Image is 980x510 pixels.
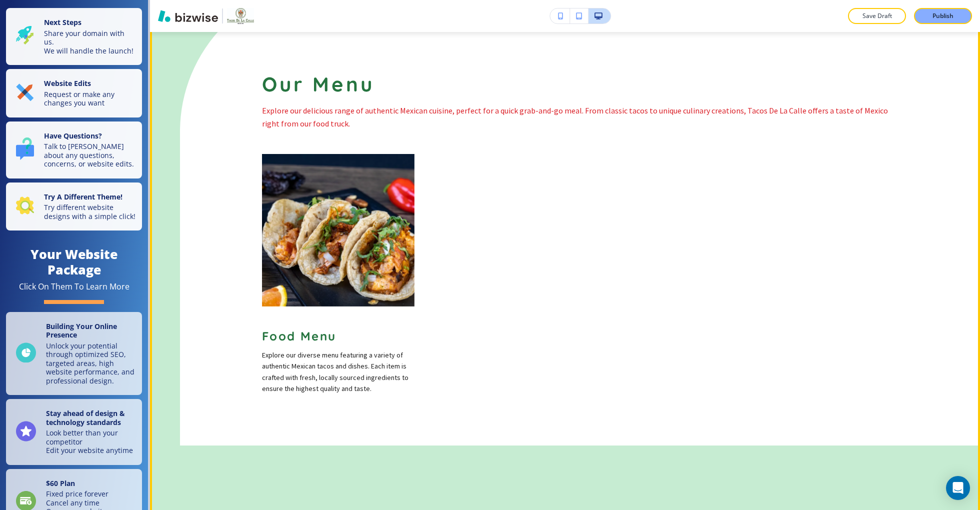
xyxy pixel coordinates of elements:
a: Building Your Online PresenceUnlock your potential through optimized SEO, targeted areas, high we... [6,312,142,395]
h4: Your Website Package [6,246,142,277]
p: Try different website designs with a simple click! [44,203,136,220]
button: Save Draft [848,8,906,24]
strong: Try A Different Theme! [44,192,122,201]
button: Try A Different Theme!Try different website designs with a simple click! [6,182,142,231]
span: Explore our delicious range of authentic Mexican cuisine, perfect for a quick grab-and-go meal. F... [262,105,889,128]
div: Open Intercom Messenger [946,476,970,500]
span: Food Menu [262,328,336,343]
img: Your Logo [227,8,254,24]
p: Save Draft [861,11,893,20]
button: Publish [914,8,972,24]
p: Look better than your competitor Edit your website anytime [46,428,136,455]
p: Explore our diverse menu featuring a variety of authentic Mexican tacos and dishes. Each item is ... [262,349,414,394]
div: Click On Them To Learn More [19,281,129,292]
img: <p><span style="color: rgb(37, 116, 63);">Food Menu</span></p> [262,154,414,306]
p: Talk to [PERSON_NAME] about any questions, concerns, or website edits. [44,142,136,168]
p: Publish [932,11,953,20]
button: Website EditsRequest or make any changes you want [6,69,142,117]
a: Stay ahead of design & technology standardsLook better than your competitorEdit your website anytime [6,399,142,465]
span: Our Menu [262,71,374,96]
button: Next StepsShare your domain with us.We will handle the launch! [6,8,142,65]
p: Share your domain with us. We will handle the launch! [44,29,136,55]
strong: Building Your Online Presence [46,321,117,340]
p: Unlock your potential through optimized SEO, targeted areas, high website performance, and profes... [46,341,136,385]
img: Bizwise Logo [158,10,218,22]
button: Have Questions?Talk to [PERSON_NAME] about any questions, concerns, or website edits. [6,121,142,178]
p: Request or make any changes you want [44,90,136,107]
strong: Next Steps [44,17,81,27]
strong: Have Questions? [44,131,102,140]
strong: Stay ahead of design & technology standards [46,408,125,427]
strong: $ 60 Plan [46,478,75,488]
strong: Website Edits [44,78,91,88]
